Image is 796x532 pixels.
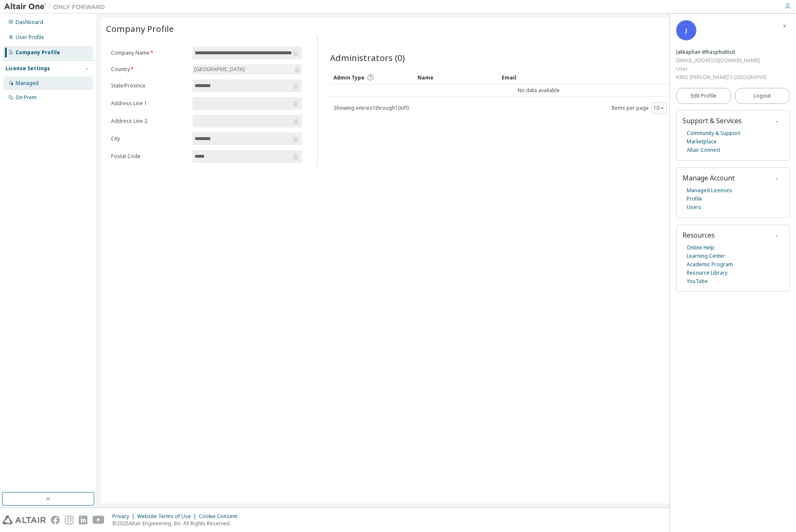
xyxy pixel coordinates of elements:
[112,513,137,520] div: Privacy
[4,3,109,11] img: Altair One
[330,84,747,97] td: No data available
[676,88,731,104] a: Edit Profile
[111,50,188,56] label: Company Name
[65,516,74,524] img: instagram.svg
[330,52,405,64] span: Administrators (0)
[754,92,771,100] span: Logout
[682,116,742,125] span: Support & Services
[16,34,44,41] div: User Profile
[687,269,727,277] a: Resource Library
[418,71,495,84] div: Name
[16,49,60,56] div: Company Profile
[735,88,790,104] button: Logout
[16,19,43,26] div: Dashboard
[111,100,188,107] label: Address Line 1
[687,244,714,252] a: Online Help
[112,520,242,527] p: © 2025 Altair Engineering, Inc. All Rights Reserved.
[111,153,188,160] label: Postal Code
[199,513,242,520] div: Cookie Consent
[682,173,735,183] span: Manage Account
[687,129,740,138] a: Community & Support
[685,27,687,34] span: J
[193,65,246,74] div: [GEOGRAPHIC_DATA]
[79,516,87,524] img: linkedin.svg
[687,186,732,195] a: Managed Licenses
[676,73,767,82] div: KING [PERSON_NAME]'S [GEOGRAPHIC_DATA]
[691,93,717,99] span: Edit Profile
[611,103,667,114] span: Items per page
[111,118,188,124] label: Address Line 2
[687,138,717,146] a: Marketplace
[111,135,188,142] label: City
[93,516,105,524] img: youtube.svg
[653,105,665,111] button: 10
[687,195,702,203] a: Profile
[3,516,46,524] img: altair_logo.svg
[5,65,50,72] div: License Settings
[682,230,715,240] span: Resources
[137,513,199,520] div: Website Terms of Use
[16,80,39,87] div: Managed
[687,203,701,212] a: Users
[687,252,725,260] a: Learning Center
[676,56,767,65] div: [EMAIL_ADDRESS][DOMAIN_NAME]
[111,66,188,73] label: Country
[334,104,409,111] span: Showing entries 1 through 10 of 0
[676,48,767,56] div: Jakkaphan Whasphuttisit
[16,94,37,101] div: On Prem
[502,71,579,84] div: Email
[111,82,188,89] label: State/Province
[193,64,302,74] div: [GEOGRAPHIC_DATA]
[687,146,720,154] a: Altair Connect
[676,65,767,73] div: User
[333,74,365,81] span: Admin Type
[106,23,174,34] span: Company Profile
[51,516,60,524] img: facebook.svg
[687,260,733,269] a: Academic Program
[687,277,708,286] a: YouTube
